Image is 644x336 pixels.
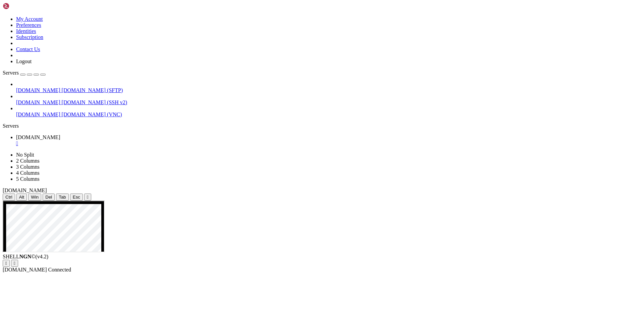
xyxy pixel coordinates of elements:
[73,195,80,200] span: Esc
[16,112,60,117] span: [DOMAIN_NAME]
[16,81,641,93] li: [DOMAIN_NAME] [DOMAIN_NAME] (SFTP)
[3,194,15,201] button: Ctrl
[3,123,641,129] div: Servers
[3,260,10,267] button: 
[16,152,34,158] a: No Split
[62,112,122,117] span: [DOMAIN_NAME] (VNC)
[16,194,27,201] button: Alt
[56,194,69,201] button: Tab
[16,158,40,164] a: 2 Columns
[87,195,89,200] div: 
[70,194,83,201] button: Esc
[16,134,60,140] span: [DOMAIN_NAME]
[19,254,32,259] b: NGN
[45,195,52,200] span: Del
[16,34,43,40] a: Subscription
[16,46,40,52] a: Contact Us
[14,261,15,266] div: 
[11,260,18,267] button: 
[28,194,41,201] button: Win
[59,195,66,200] span: Tab
[5,195,12,200] span: Ctrl
[36,254,49,259] span: 4.2.0
[48,267,71,272] span: Connected
[84,194,91,201] button: 
[16,22,41,28] a: Preferences
[16,99,641,106] a: [DOMAIN_NAME] [DOMAIN_NAME] (SSH v2)
[16,28,36,34] a: Identities
[16,176,40,182] a: 5 Columns
[16,170,40,176] a: 4 Columns
[16,93,641,106] li: [DOMAIN_NAME] [DOMAIN_NAME] (SSH v2)
[3,267,47,272] span: [DOMAIN_NAME]
[62,99,127,105] span: [DOMAIN_NAME] (SSH v2)
[16,112,641,118] a: [DOMAIN_NAME] [DOMAIN_NAME] (VNC)
[16,58,32,64] a: Logout
[16,87,60,93] span: [DOMAIN_NAME]
[16,140,641,146] a: 
[16,16,43,22] a: My Account
[16,164,40,170] a: 3 Columns
[43,194,55,201] button: Del
[16,134,641,146] a: h.ycloud.info
[3,70,19,76] span: Servers
[16,99,60,105] span: [DOMAIN_NAME]
[19,195,24,200] span: Alt
[16,106,641,118] li: [DOMAIN_NAME] [DOMAIN_NAME] (VNC)
[31,195,39,200] span: Win
[62,87,123,93] span: [DOMAIN_NAME] (SFTP)
[3,70,46,76] a: Servers
[3,187,47,193] span: [DOMAIN_NAME]
[3,3,41,9] img: Shellngn
[3,254,48,259] span: SHELL ©
[5,261,7,266] div: 
[16,87,641,93] a: [DOMAIN_NAME] [DOMAIN_NAME] (SFTP)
